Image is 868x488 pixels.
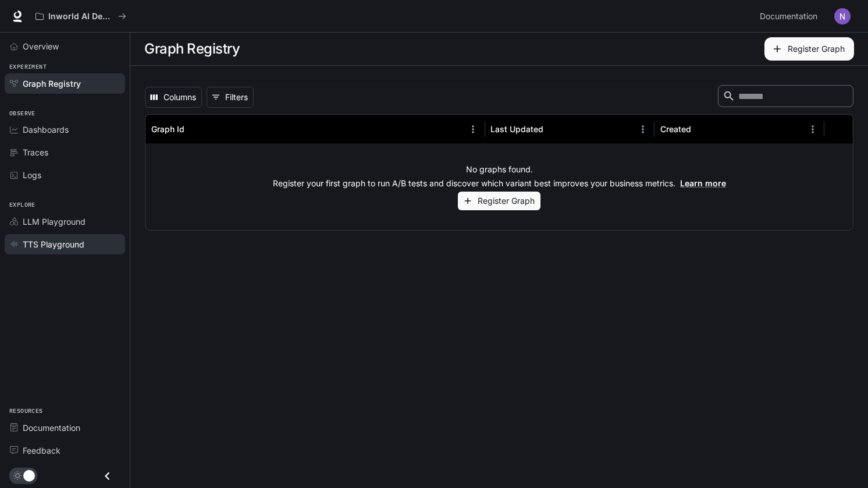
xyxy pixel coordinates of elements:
[760,9,817,24] span: Documentation
[30,5,131,28] button: All workspaces
[23,444,61,457] span: Feedback
[634,121,652,138] button: Menu
[831,5,854,28] button: User avatar
[23,238,84,250] span: TTS Playground
[144,37,240,61] h1: Graph Registry
[5,73,125,94] a: Graph Registry
[680,178,726,188] a: Learn more
[5,211,125,232] a: LLM Playground
[23,40,59,52] span: Overview
[151,124,184,134] div: Graph Id
[718,85,853,109] div: Search
[48,12,113,22] p: Inworld AI Demos
[490,124,543,134] div: Last Updated
[186,121,203,138] button: Sort
[5,440,125,461] a: Feedback
[755,5,826,28] a: Documentation
[23,422,80,434] span: Documentation
[23,169,41,181] span: Logs
[466,164,533,175] p: No graphs found.
[458,192,540,211] button: Register Graph
[660,124,691,134] div: Created
[23,77,81,90] span: Graph Registry
[5,119,125,140] a: Dashboards
[145,87,202,108] button: Select columns
[273,178,726,189] p: Register your first graph to run A/B tests and discover which variant best improves your business...
[764,37,854,61] button: Register Graph
[804,121,821,138] button: Menu
[207,87,254,108] button: Show filters
[545,121,562,138] button: Sort
[5,234,125,254] a: TTS Playground
[464,121,482,138] button: Menu
[692,121,710,138] button: Sort
[23,469,35,482] span: Dark mode toggle
[5,36,125,56] a: Overview
[94,464,120,488] button: Close drawer
[5,165,125,185] a: Logs
[23,123,69,136] span: Dashboards
[23,146,48,158] span: Traces
[5,418,125,438] a: Documentation
[5,142,125,162] a: Traces
[834,8,851,24] img: User avatar
[23,215,86,228] span: LLM Playground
